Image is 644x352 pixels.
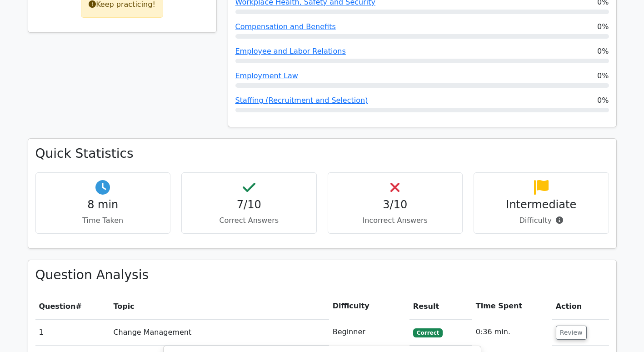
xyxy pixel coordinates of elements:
th: Action [552,293,609,319]
span: Correct [413,328,443,337]
h3: Quick Statistics [35,146,609,161]
span: Question [39,302,76,311]
p: Incorrect Answers [335,215,455,226]
td: Beginner [329,319,409,345]
a: Employment Law [235,71,298,80]
span: 0% [597,95,609,106]
a: Employee and Labor Relations [235,47,346,55]
h4: 8 min [43,198,163,211]
th: Difficulty [329,293,409,319]
th: # [35,293,110,319]
a: Compensation and Benefits [235,22,336,31]
button: Review [556,326,587,340]
th: Time Spent [472,293,552,319]
th: Result [409,293,472,319]
p: Difficulty [481,215,601,226]
a: Staffing (Recruitment and Selection) [235,96,368,105]
td: 1 [35,319,110,345]
td: Change Management [110,319,329,345]
p: Time Taken [43,215,163,226]
h4: Intermediate [481,198,601,211]
h4: 7/10 [189,198,309,211]
span: 0% [597,46,609,57]
span: 0% [597,21,609,32]
span: 0% [597,70,609,81]
p: Correct Answers [189,215,309,226]
h4: 3/10 [335,198,455,211]
td: 0:36 min. [472,319,552,345]
h3: Question Analysis [35,267,609,283]
th: Topic [110,293,329,319]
